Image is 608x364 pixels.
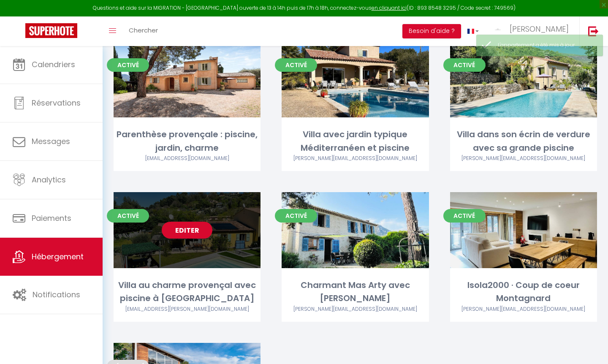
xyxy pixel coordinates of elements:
[282,155,429,163] div: Airbnb
[485,16,579,46] a: ... [PERSON_NAME]
[330,222,380,239] a: Editer
[498,222,549,239] a: Editer
[282,305,429,313] div: Airbnb
[282,128,429,155] div: Villa avec jardin typique Méditerranéen et piscine
[129,26,158,35] span: Chercher
[450,128,597,155] div: Villa dans son écrin de verdure avec sa grande piscine
[114,279,261,305] div: Villa au charme provençal avec piscine à [GEOGRAPHIC_DATA]
[498,41,594,49] div: L'appartement a été mis à jour
[443,58,486,72] span: Activé
[498,71,549,88] a: Editer
[32,251,84,262] span: Hébergement
[107,58,149,72] span: Activé
[282,279,429,305] div: Charmant Mas Arty avec [PERSON_NAME]
[275,58,317,72] span: Activé
[32,136,70,147] span: Messages
[588,26,599,36] img: logout
[491,25,504,33] img: ...
[162,222,212,239] a: Editer
[114,128,261,155] div: Parenthèse provençale : piscine, jardin, charme
[32,59,75,70] span: Calendriers
[114,305,261,313] div: Airbnb
[162,71,212,88] a: Editer
[114,155,261,163] div: Airbnb
[450,279,597,305] div: Isola2000 · Coup de coeur Montagnard
[275,209,317,223] span: Activé
[402,24,461,38] button: Besoin d'aide ?
[7,3,32,29] button: Open LiveChat chat widget
[330,71,380,88] a: Editer
[32,98,81,108] span: Réservations
[372,4,407,11] a: en cliquant ici
[33,289,80,300] span: Notifications
[122,16,164,46] a: Chercher
[32,213,71,223] span: Paiements
[32,174,66,185] span: Analytics
[107,209,149,223] span: Activé
[510,24,569,34] span: [PERSON_NAME]
[450,305,597,313] div: Airbnb
[25,23,77,38] img: Super Booking
[450,155,597,163] div: Airbnb
[443,209,486,223] span: Activé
